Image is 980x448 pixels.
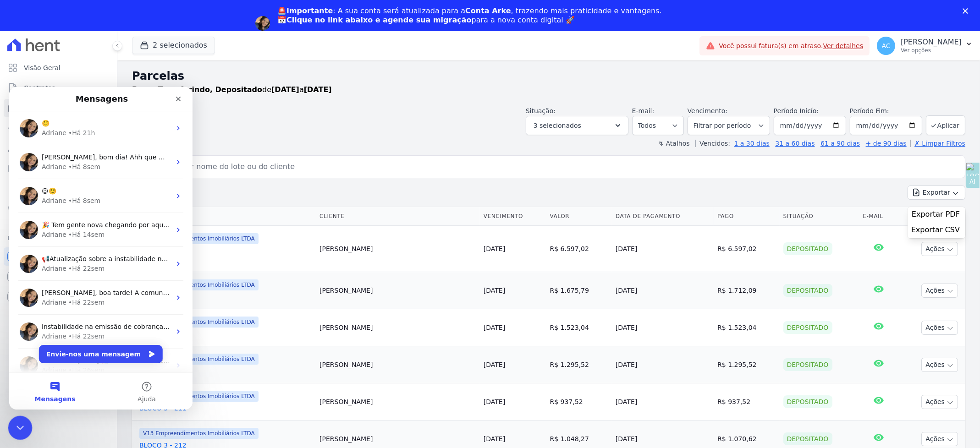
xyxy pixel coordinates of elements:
button: Ações [921,284,958,298]
label: Situação: [526,107,556,115]
a: BLOCO 3 - 211 [139,404,312,413]
label: E-mail: [632,107,655,115]
div: Depositado [783,432,832,445]
td: R$ 6.597,02 [714,226,779,272]
span: [PERSON_NAME], boa tarde! A comunicação com o BB foi estabelecida e a remessa foi aprovada. Tiver... [33,202,762,209]
td: [DATE] [612,272,714,309]
td: [DATE] [612,309,714,346]
td: R$ 1.712,09 [714,272,779,309]
a: Exportar PDF [912,210,962,221]
td: [PERSON_NAME] [316,272,480,309]
img: Profile image for Adriane [11,202,29,220]
th: Data de Pagamento [612,207,714,226]
span: V13 Empreendimentos Imobiliários LTDA [139,354,259,365]
td: R$ 937,52 [714,383,779,421]
td: R$ 1.523,04 [546,309,612,346]
span: 😉☺️ [33,100,47,108]
a: 31 a 60 dias [775,140,815,147]
p: [PERSON_NAME] [901,38,962,47]
a: [DATE] [484,361,505,368]
a: Clientes [4,139,113,158]
td: [DATE] [612,383,714,421]
a: Recebíveis [4,247,113,266]
td: [DATE] [612,226,714,272]
span: 📢Atualização sobre a instabilidade na emissão de cobrança. Informamos que a comunicação com o Ban... [33,168,928,175]
label: Período Inicío: [774,107,819,115]
iframe: Intercom live chat [9,87,193,410]
td: R$ 6.597,02 [546,226,612,272]
a: 61 a 90 dias [820,140,860,147]
div: • Há 8sem [59,75,91,85]
button: Ajuda [92,286,183,322]
a: Negativação [4,200,113,218]
span: V13 Empreendimentos Imobiliários LTDA [139,317,259,328]
div: Fechar [963,8,972,14]
b: 🚨Importante [277,6,333,15]
a: [DATE] [484,287,505,294]
td: R$ 1.675,79 [546,272,612,309]
button: 2 selecionados [132,37,215,54]
div: • Há 22sem [59,245,95,254]
span: [PERSON_NAME], bom dia! Ahh que maravilha. Obrigada pelo retorno. [PERSON_NAME], vou verificar so... [33,66,528,74]
label: Vencidos: [695,140,730,147]
img: Profile image for Adriane [11,134,29,152]
button: Aplicar [926,115,965,135]
div: • Há 22sem [59,177,95,186]
div: • Há 8sem [59,109,91,119]
span: V13 Empreendimentos Imobiliários LTDA [139,391,259,402]
div: Depositado [783,321,832,334]
th: Valor [546,207,612,226]
button: Ações [921,432,958,446]
div: Depositado [783,242,832,255]
div: • Há 22sem [59,211,95,220]
div: Plataformas [7,233,110,244]
th: Vencimento [480,207,546,226]
button: AC [PERSON_NAME] Ver opções [870,33,980,59]
td: [PERSON_NAME] [316,309,480,346]
div: Adriane [33,279,57,288]
button: Ações [921,358,958,372]
span: V13 Empreendimentos Imobiliários LTDA [139,428,259,439]
th: E-mail [859,207,898,226]
div: • Há 14sem [59,143,95,153]
input: Buscar por nome do lote ou do cliente [149,158,961,176]
img: Profile image for Adriane [11,235,29,254]
div: Adriane [33,211,57,220]
a: Contratos [4,79,113,97]
div: Depositado [783,395,832,408]
a: BLOCO 3 - 107 [139,329,312,339]
span: Contratos [24,83,55,93]
p: de a [132,84,332,95]
button: Ações [921,321,958,335]
a: [DATE] [484,324,505,331]
span: V13 Empreendimentos Imobiliários LTDA [139,233,259,244]
a: Parcelas [4,99,113,117]
div: Adriane [33,177,57,186]
a: Visão Geral [4,59,113,77]
button: Ações [921,242,958,256]
div: • Há 26sem [59,279,95,288]
a: BLOCO 3 - 105 [139,292,312,301]
th: Situação [780,207,859,226]
th: Cliente [316,207,480,226]
span: Mensagens [26,309,66,315]
iframe: Intercom live chat [8,416,33,440]
a: [DATE] [484,398,505,405]
td: R$ 1.295,52 [546,346,612,383]
td: R$ 1.295,52 [714,346,779,383]
a: [DATE] [484,245,505,252]
td: [PERSON_NAME] [316,346,480,383]
h2: Parcelas [132,68,965,84]
label: Vencimento: [688,107,727,115]
a: 1 a 30 dias [734,140,770,147]
td: R$ 937,52 [546,383,612,421]
a: Exportar CSV [911,225,962,236]
img: Profile image for Adriane [11,269,29,288]
td: [DATE] [612,346,714,383]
